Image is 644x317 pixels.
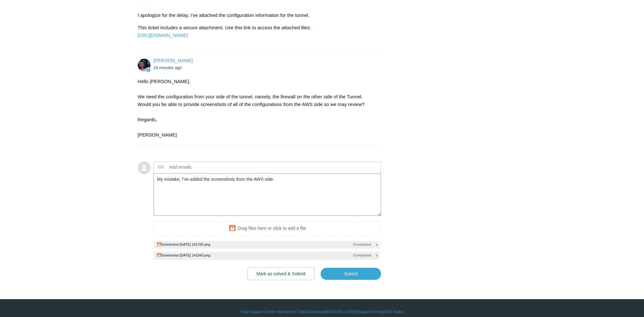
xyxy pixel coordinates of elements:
span: x [376,242,378,247]
time: 09/25/2025, 14:12 [154,65,182,70]
textarea: Add your reply [154,173,381,216]
a: SGN Status [384,309,404,315]
p: This ticket includes a secure attachment. Use this link to access the attached files: [138,24,375,39]
span: Completed [353,253,371,258]
a: Support Policy [358,309,383,315]
div: | | | | [138,309,507,315]
a: [PERSON_NAME] [154,58,193,63]
input: Add emails [167,162,235,172]
a: [DOMAIN_NAME] [327,309,357,315]
a: [URL][DOMAIN_NAME] [138,32,188,38]
div: Hello [PERSON_NAME], We need the configuration from your side of the tunnel, namely, the firewall... [138,78,375,139]
span: Completed [353,242,371,247]
p: I apologize for the delay, I've attached the configuration information for the tunnel. [138,11,375,19]
span: x [376,253,378,258]
label: CC [158,162,164,172]
button: Mark as solved & Submit [247,267,315,280]
a: Todyl Support Center Home [240,309,287,315]
span: Connor Davis [154,58,193,63]
a: Your Todyl Dashboard [288,309,325,315]
input: Submit [321,268,381,280]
